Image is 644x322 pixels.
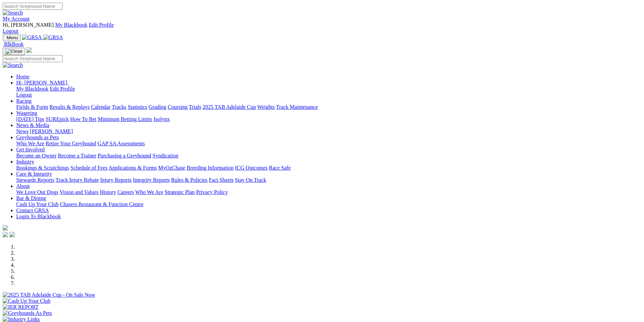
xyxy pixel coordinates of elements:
a: Care & Integrity [16,171,52,177]
a: Who We Are [16,141,44,146]
a: Trials [189,104,201,110]
a: Industry [16,159,34,165]
a: Rules & Policies [171,177,208,183]
a: 2025 TAB Adelaide Cup [202,104,256,110]
a: My Blackbook [55,22,88,28]
div: Greyhounds as Pets [16,141,641,147]
a: [DATE] Tips [16,116,44,122]
img: GRSA [22,34,42,41]
span: Menu [7,35,18,40]
img: Cash Up Your Club [3,298,50,304]
a: Edit Profile [50,86,75,92]
a: Injury Reports [100,177,132,183]
img: logo-grsa-white.png [26,47,32,53]
a: News & Media [16,122,49,128]
a: Strategic Plan [165,189,195,195]
a: MyOzChase [158,165,185,171]
a: Fields & Form [16,104,48,110]
img: GRSA [43,34,63,41]
div: My Account [3,22,641,34]
a: Logout [3,28,18,34]
a: Bookings & Scratchings [16,165,69,171]
button: Toggle navigation [3,34,21,41]
img: Search [3,62,23,68]
a: Weights [257,104,275,110]
a: Cash Up Your Club [16,201,58,207]
a: GAP SA Assessments [98,141,145,146]
a: BlkBook [3,41,24,47]
a: Syndication [152,153,178,158]
a: Calendar [91,104,111,110]
a: Isolynx [153,116,170,122]
a: My Blackbook [16,86,49,92]
a: Login To Blackbook [16,214,61,219]
div: Racing [16,104,641,110]
a: Statistics [128,104,147,110]
a: Privacy Policy [196,189,228,195]
a: Greyhounds as Pets [16,134,59,140]
div: Industry [16,165,641,171]
a: Minimum Betting Limits [98,116,152,122]
div: About [16,189,641,195]
a: Contact GRSA [16,207,49,213]
a: Race Safe [269,165,290,171]
a: Track Maintenance [276,104,318,110]
img: 2025 TAB Adelaide Cup - On Sale Now [3,292,95,298]
a: My Account [3,16,30,22]
a: Results & Replays [49,104,90,110]
a: [PERSON_NAME] [30,128,73,134]
a: Purchasing a Greyhound [98,153,151,158]
div: Hi, [PERSON_NAME] [16,86,641,98]
a: Coursing [168,104,188,110]
a: Edit Profile [89,22,114,28]
a: Home [16,74,29,79]
span: BlkBook [4,41,24,47]
img: facebook.svg [3,232,8,237]
a: Logout [16,92,32,98]
a: Integrity Reports [133,177,170,183]
a: Fact Sheets [209,177,234,183]
div: Get Involved [16,153,641,159]
a: Get Involved [16,147,45,152]
div: News & Media [16,128,641,134]
button: Toggle navigation [3,48,25,55]
div: Bar & Dining [16,201,641,207]
img: twitter.svg [9,232,15,237]
a: Become a Trainer [58,153,96,158]
a: Stewards Reports [16,177,54,183]
a: Vision and Values [59,189,98,195]
img: IER REPORT [3,304,39,310]
a: Stay On Track [235,177,266,183]
a: Chasers Restaurant & Function Centre [60,201,143,207]
span: Hi, [PERSON_NAME] [16,80,67,85]
a: Breeding Information [187,165,234,171]
a: History [100,189,116,195]
a: SUREpick [46,116,69,122]
a: Racing [16,98,31,104]
a: Careers [117,189,134,195]
span: Hi, [PERSON_NAME] [3,22,54,28]
div: Wagering [16,116,641,122]
img: Search [3,10,23,16]
a: Wagering [16,110,37,116]
a: Become an Owner [16,153,56,158]
a: ICG Outcomes [235,165,267,171]
a: Schedule of Fees [70,165,107,171]
a: We Love Our Dogs [16,189,58,195]
a: About [16,183,30,189]
input: Search [3,55,63,62]
a: Who We Are [135,189,163,195]
img: Close [5,49,22,54]
a: Grading [149,104,166,110]
a: Retire Your Greyhound [46,141,96,146]
input: Search [3,3,63,10]
div: Care & Integrity [16,177,641,183]
img: Greyhounds As Pets [3,310,52,316]
a: Track Injury Rebate [55,177,99,183]
a: How To Bet [70,116,97,122]
a: Tracks [112,104,126,110]
a: Applications & Forms [109,165,157,171]
a: Bar & Dining [16,195,46,201]
a: Hi, [PERSON_NAME] [16,80,69,85]
img: logo-grsa-white.png [3,225,8,230]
